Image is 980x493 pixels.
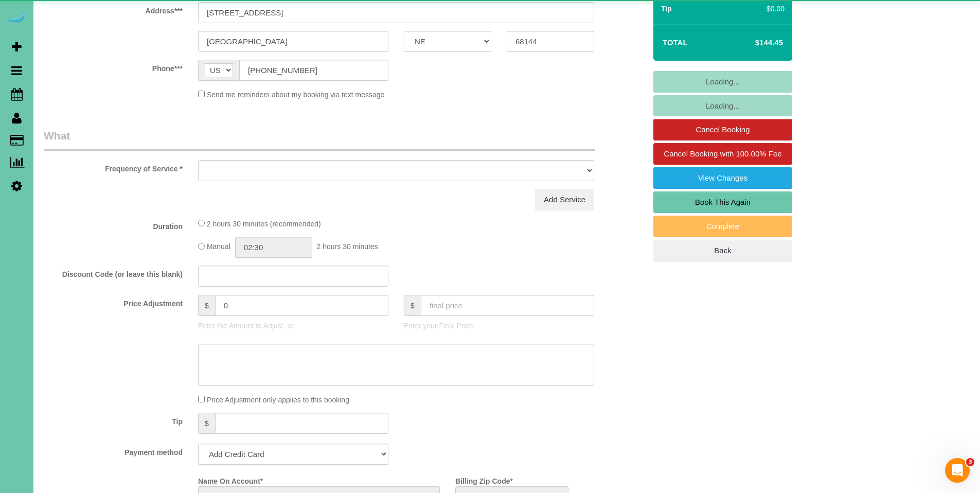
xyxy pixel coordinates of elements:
span: Cancel Booking with 100.00% Fee [664,149,781,158]
label: Name On Account [198,472,263,486]
p: Enter your Final Price [404,321,594,331]
span: Manual [207,243,230,251]
a: View Changes [653,167,792,189]
span: $ [404,295,421,316]
label: Tip [36,413,190,427]
input: final price [421,295,594,316]
label: Tip [661,4,672,14]
label: Payment method [36,444,190,457]
a: Back [653,240,792,261]
a: Add Service [535,189,594,210]
label: Price Adjustment [36,295,190,309]
legend: What [44,128,595,151]
strong: Total [663,38,688,47]
a: Book This Again [653,191,792,213]
div: $0.00 [755,4,785,14]
img: Automaid Logo [6,10,27,25]
iframe: Intercom live chat [945,458,970,483]
label: Duration [36,218,190,232]
span: 3 [966,458,974,466]
label: Frequency of Service * [36,160,190,174]
span: Price Adjustment only applies to this booking [207,396,349,404]
span: 2 hours 30 minutes [317,243,378,251]
a: Cancel Booking [653,119,792,140]
span: $ [198,413,215,434]
span: $ [198,295,215,316]
h4: $144.45 [724,39,783,47]
span: 2 hours 30 minutes (recommended) [207,220,321,228]
p: Enter the Amount to Adjust, or [198,321,388,331]
label: Billing Zip Code [455,472,513,486]
a: Cancel Booking with 100.00% Fee [653,143,792,165]
span: Send me reminders about my booking via text message [207,91,385,99]
label: Discount Code (or leave this blank) [36,266,190,279]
